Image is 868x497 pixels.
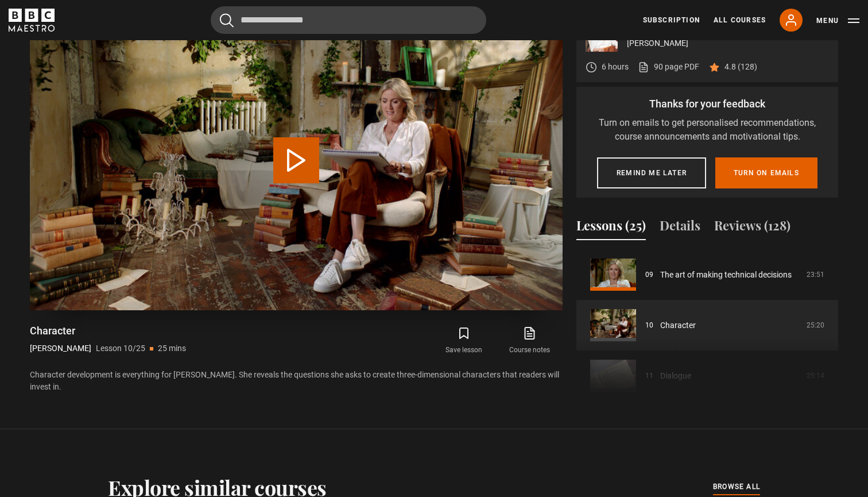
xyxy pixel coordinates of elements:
[627,37,829,49] p: [PERSON_NAME]
[715,157,817,188] button: Turn on emails
[211,6,486,34] input: Search
[602,61,629,73] p: 6 hours
[713,481,760,492] span: browse all
[660,269,792,281] a: The art of making technical decisions
[30,324,186,338] h1: Character
[30,342,91,355] p: [PERSON_NAME]
[724,61,757,73] p: 4.8 (128)
[576,216,646,240] button: Lessons (25)
[158,342,186,355] p: 25 mins
[30,10,563,310] video-js: Video Player
[638,61,699,73] a: 90 page PDF
[660,216,700,240] button: Details
[96,342,145,355] p: Lesson 10/25
[30,369,563,393] p: Character development is everything for [PERSON_NAME]. She reveals the questions she asks to crea...
[660,319,696,332] a: Character
[713,481,760,494] a: browse all
[586,96,829,111] p: Thanks for your feedback
[816,15,859,26] button: Toggle navigation
[586,116,829,144] p: Turn on emails to get personalised recommendations, course announcements and motivational tips.
[220,13,234,28] button: Submit the search query
[497,324,563,357] a: Course notes
[597,157,706,188] button: Remind me later
[273,137,319,183] button: Play Lesson Character
[643,15,700,25] a: Subscription
[9,9,55,32] svg: BBC Maestro
[714,216,790,240] button: Reviews (128)
[431,324,497,357] button: Save lesson
[714,15,766,25] a: All Courses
